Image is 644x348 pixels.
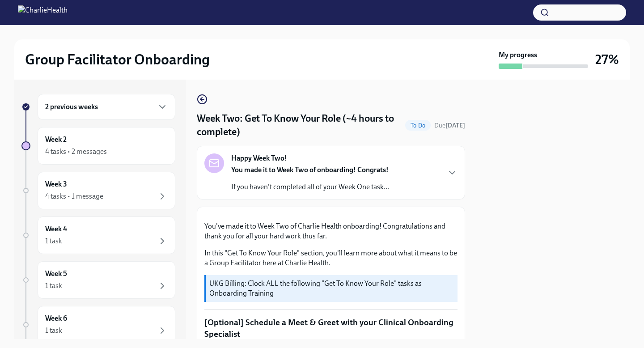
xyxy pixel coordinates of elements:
[231,153,287,163] strong: Happy Week Two!
[21,216,175,254] a: Week 41 task
[231,166,389,174] strong: You made it to Week Two of onboarding! Congrats!
[21,127,175,165] a: Week 24 tasks • 2 messages
[45,102,98,112] h6: 2 previous weeks
[45,326,62,335] div: 1 task
[45,281,62,291] div: 1 task
[434,122,465,129] span: Due
[25,51,210,68] h2: Group Facilitator Onboarding
[45,135,67,144] h6: Week 2
[45,269,67,279] h6: Week 5
[197,112,402,139] h4: Week Two: Get To Know Your Role (~4 hours to complete)
[204,317,458,340] p: [Optional] Schedule a Meet & Greet with your Clinical Onboarding Specialist
[231,182,389,192] p: If you haven't completed all of your Week One task...
[204,248,458,268] p: In this "Get To Know Your Role" section, you'll learn more about what it means to be a Group Faci...
[595,51,619,68] h3: 27%
[405,122,431,129] span: To Do
[45,147,107,157] div: 4 tasks • 2 messages
[45,224,67,234] h6: Week 4
[209,279,454,298] p: UKG Billing: Clock ALL the following "Get To Know Your Role" tasks as Onboarding Training
[21,306,175,344] a: Week 61 task
[45,191,103,201] div: 4 tasks • 1 message
[45,179,67,189] h6: Week 3
[18,5,68,20] img: CharlieHealth
[45,314,67,323] h6: Week 6
[434,121,465,130] span: September 22nd, 2025 10:00
[21,172,175,209] a: Week 34 tasks • 1 message
[499,50,537,60] strong: My progress
[38,94,175,120] div: 2 previous weeks
[21,261,175,299] a: Week 51 task
[204,221,458,241] p: You've made it to Week Two of Charlie Health onboarding! Congratulations and thank you for all yo...
[445,122,465,129] strong: [DATE]
[45,236,62,246] div: 1 task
